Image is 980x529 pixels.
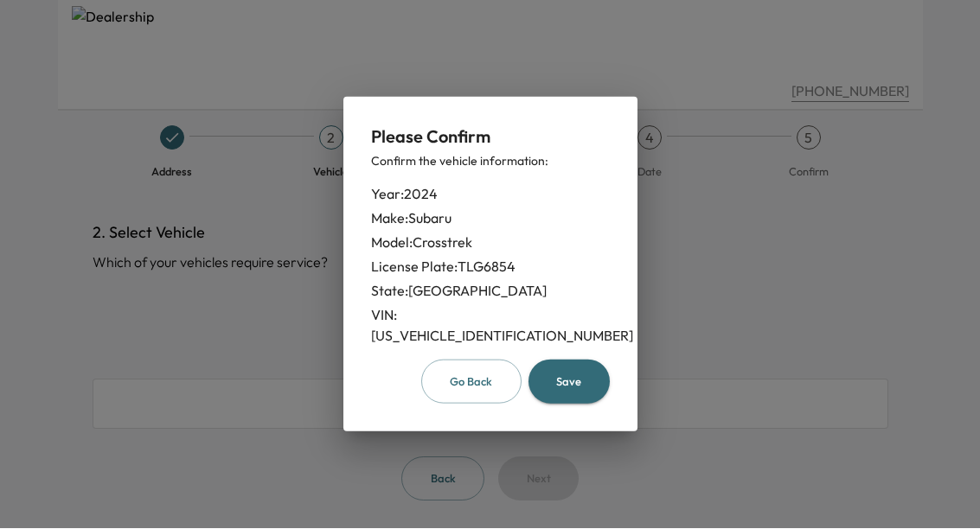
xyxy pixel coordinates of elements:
div: State: [GEOGRAPHIC_DATA] [371,281,610,302]
div: Model: Crosstrek [371,233,610,253]
button: Save [528,360,610,405]
div: Year: 2024 [371,184,610,205]
div: VIN: [US_VEHICLE_IDENTIFICATION_NUMBER] [371,305,610,347]
div: Make: Subaru [371,208,610,229]
button: Go Back [421,360,522,405]
div: Please Confirm [371,125,610,150]
div: License Plate: TLG6854 [371,257,610,277]
div: Confirm the vehicle information: [371,153,610,170]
